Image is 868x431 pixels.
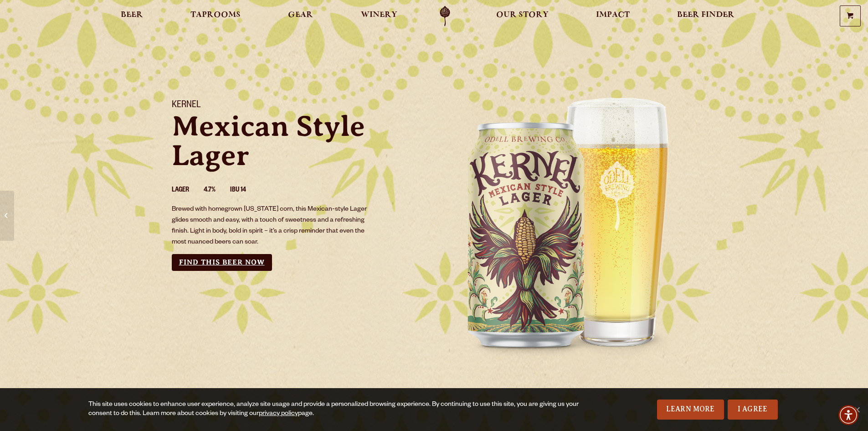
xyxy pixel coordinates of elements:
a: Our Story [490,6,555,26]
a: Beer Finder [671,6,740,26]
p: Brewed with homegrown [US_STATE] corn, this Mexican-style Lager glides smooth and easy, with a to... [172,204,373,248]
span: Our Story [496,11,549,19]
div: Accessibility Menu [838,405,858,425]
a: Gear [282,6,319,26]
div: This site uses cookies to enhance user experience, analyze site usage and provide a personalized ... [88,400,582,419]
a: Taprooms [185,6,247,26]
a: Learn More [657,400,724,420]
li: IBU 14 [230,185,261,197]
a: Beer [115,6,149,26]
span: Taprooms [190,11,241,19]
li: 4.7% [204,185,230,197]
h1: Kernel [172,100,423,112]
a: Odell Home [428,6,462,26]
li: Lager [172,185,204,197]
a: I Agree [728,400,778,420]
a: privacy policy [259,410,298,418]
a: Winery [355,6,403,26]
span: Winery [361,11,397,19]
a: Find this Beer Now [172,254,272,271]
span: Impact [596,11,630,19]
a: Impact [590,6,636,26]
span: Beer [121,11,143,19]
span: Gear [288,11,313,19]
p: Mexican Style Lager [172,112,423,170]
span: Beer Finder [677,11,734,19]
